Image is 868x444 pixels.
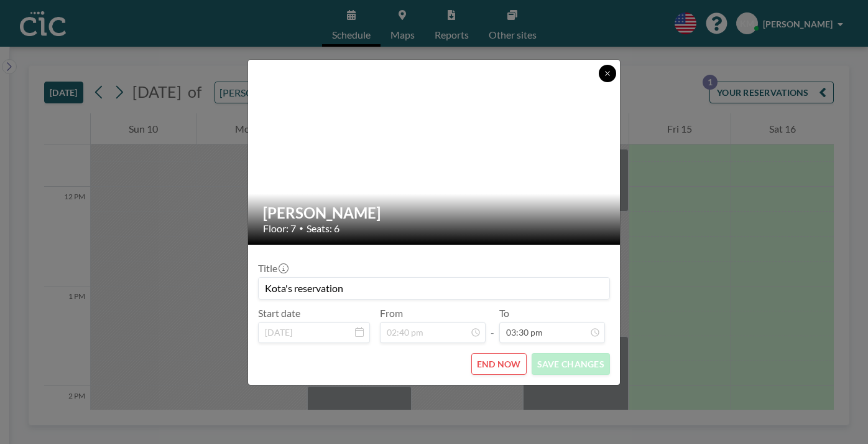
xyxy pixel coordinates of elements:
button: SAVE CHANGES [532,353,610,375]
span: Seats: 6 [307,222,339,235]
input: (No title) [259,278,609,299]
h2: [PERSON_NAME] [263,204,606,222]
label: Start date [258,307,300,319]
span: • [299,224,303,233]
span: - [491,311,494,339]
label: From [380,307,403,319]
label: To [499,307,509,319]
span: Floor: 7 [263,222,296,235]
label: Title [258,262,287,275]
button: END NOW [471,353,527,375]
